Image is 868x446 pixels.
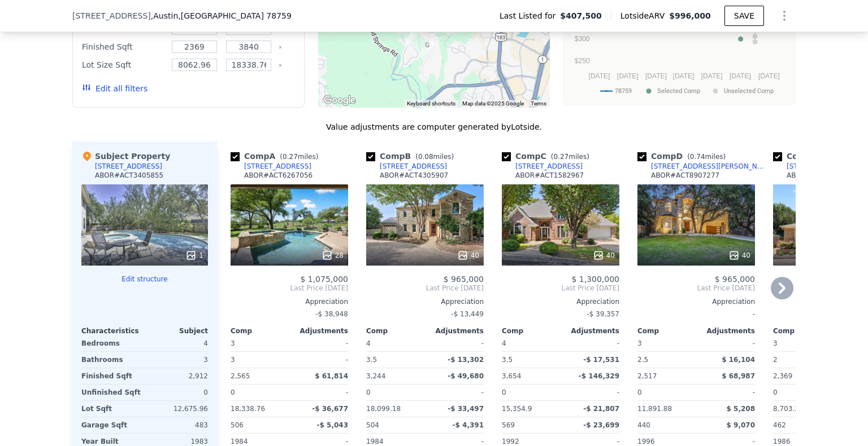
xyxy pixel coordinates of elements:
[657,87,700,95] text: Selected Comp
[366,284,484,293] span: Last Price [DATE]
[366,339,371,347] span: 4
[81,275,208,284] button: Edit structure
[292,335,348,351] div: -
[427,385,484,400] div: -
[583,421,619,429] span: -$ 23,699
[563,335,619,351] div: -
[502,352,558,368] div: 3.5
[575,57,590,65] text: $250
[315,372,348,380] span: $ 61,814
[773,372,792,380] span: 2,369
[553,153,568,161] span: 0.27
[151,10,292,21] span: , Austin
[773,339,778,347] span: 3
[593,250,615,261] div: 40
[637,421,650,429] span: 440
[231,405,265,413] span: 18,338.76
[515,171,584,180] div: ABOR # ACT1582967
[407,100,455,108] button: Keyboard shortcuts
[380,171,448,180] div: ABOR # ACT4305907
[773,5,796,27] button: Show Options
[615,87,632,95] text: 78759
[427,335,484,351] div: -
[231,326,289,335] div: Comp
[502,326,561,335] div: Comp
[575,35,590,43] text: $300
[366,388,371,396] span: 0
[81,326,145,335] div: Characteristics
[451,310,484,318] span: -$ 13,449
[773,326,832,335] div: Comp
[147,335,208,351] div: 4
[278,45,283,50] button: Clear
[502,372,521,380] span: 3,654
[546,153,594,161] span: ( miles)
[231,352,287,368] div: 3
[502,284,619,293] span: Last Price [DATE]
[739,26,743,33] text: B
[571,275,619,284] span: $ 1,300,000
[673,72,695,80] text: [DATE]
[147,401,208,417] div: 12,675.96
[583,356,619,364] span: -$ 17,531
[637,297,755,306] div: Appreciation
[773,388,778,396] span: 0
[502,388,506,396] span: 0
[283,153,298,161] span: 0.27
[669,11,711,20] span: $996,000
[292,385,348,400] div: -
[773,405,803,413] span: 8,703.29
[515,162,583,171] div: [STREET_ADDRESS]
[321,93,358,108] a: Open this area in Google Maps (opens a new window)
[645,72,667,80] text: [DATE]
[147,352,208,368] div: 3
[730,72,751,80] text: [DATE]
[724,87,774,95] text: Unselected Comp
[145,326,208,335] div: Subject
[637,326,696,335] div: Comp
[457,250,479,261] div: 40
[292,352,348,368] div: -
[82,83,147,94] button: Edit all filters
[81,401,142,417] div: Lot Sqft
[773,151,865,162] div: Comp E
[244,171,313,180] div: ABOR # ACT6267056
[637,352,694,368] div: 2.5
[637,388,642,396] span: 0
[637,339,642,347] span: 3
[244,162,311,171] div: [STREET_ADDRESS]
[289,326,348,335] div: Adjustments
[787,162,854,171] div: [STREET_ADDRESS]
[81,335,142,351] div: Bedrooms
[758,72,780,80] text: [DATE]
[231,297,348,306] div: Appreciation
[651,171,719,180] div: ABOR # ACT8907277
[147,417,208,433] div: 483
[366,405,401,413] span: 18,099.18
[637,284,755,293] span: Last Price [DATE]
[787,171,855,180] div: ABOR # ACT3559418
[617,72,639,80] text: [DATE]
[81,417,142,433] div: Garage Sqft
[724,6,764,26] button: SAVE
[81,151,170,162] div: Subject Property
[589,72,610,80] text: [DATE]
[583,405,619,413] span: -$ 21,807
[502,162,583,171] a: [STREET_ADDRESS]
[701,72,723,80] text: [DATE]
[683,153,730,161] span: ( miles)
[82,39,165,55] div: Finished Sqft
[82,57,165,73] div: Lot Size Sqft
[698,335,755,351] div: -
[178,11,292,20] span: , [GEOGRAPHIC_DATA] 78759
[185,250,203,261] div: 1
[411,153,458,161] span: ( miles)
[753,29,757,36] text: J
[231,151,323,162] div: Comp A
[531,100,546,107] a: Terms (opens in new tab)
[462,100,524,107] span: Map data ©2025 Google
[727,421,755,429] span: $ 9,070
[698,385,755,400] div: -
[620,10,669,21] span: Lotside ARV
[579,372,619,380] span: -$ 146,329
